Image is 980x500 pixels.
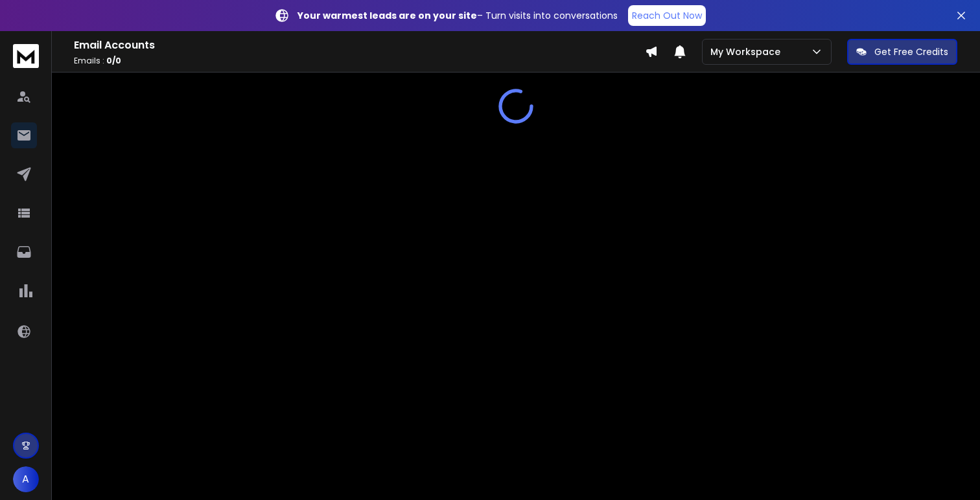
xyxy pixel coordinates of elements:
strong: Your warmest leads are on your site [297,9,477,22]
p: – Turn visits into conversations [297,9,618,22]
p: Get Free Credits [874,45,948,58]
p: Reach Out Now [632,9,702,22]
p: Emails : [74,56,645,66]
button: Get Free Credits [847,39,957,65]
button: A [13,466,39,492]
a: Reach Out Now [628,5,706,26]
p: My Workspace [710,45,786,58]
h1: Email Accounts [74,38,645,53]
span: 0 / 0 [106,55,121,66]
img: logo [13,44,39,68]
